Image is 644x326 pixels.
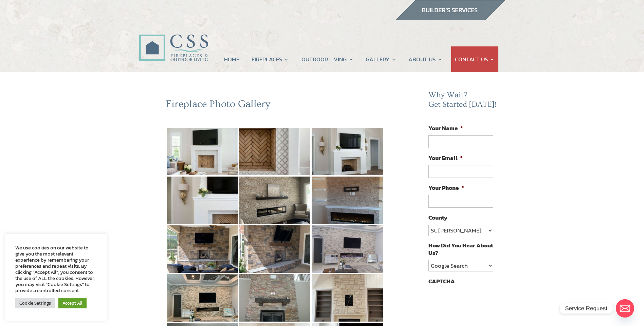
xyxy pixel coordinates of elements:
a: Email [616,299,634,318]
a: GALLERY [366,46,396,72]
img: 7 [167,225,238,273]
label: CAPTCHA [428,278,455,285]
label: Your Phone [428,184,464,191]
label: Your Email [428,154,463,162]
a: OUTDOOR LIVING [301,46,353,72]
img: 10 [167,274,238,322]
label: County [428,214,447,221]
img: 12 [312,274,383,322]
img: 11 [239,274,311,322]
img: 5 [239,177,311,224]
img: 9 [312,225,383,273]
label: How Did You Hear About Us? [428,242,493,257]
a: CONTACT US [455,46,495,72]
a: HOME [224,46,239,72]
div: We use cookies on our website to give you the most relevant experience by remembering your prefer... [15,245,97,293]
label: Your Name [428,124,463,132]
a: ABOUT US [408,46,442,72]
img: 6 [312,177,383,224]
a: Cookie Settings [15,298,55,308]
iframe: reCAPTCHA [428,288,532,315]
img: 1 [167,128,238,175]
img: 2 [239,128,311,175]
img: 4 [167,177,238,224]
a: Accept All [58,298,87,308]
h2: Why Wait? Get Started [DATE]! [428,90,498,113]
a: FIREPLACES [252,46,289,72]
h2: Fireplace Photo Gallery [166,98,384,114]
img: CSS Fireplaces & Outdoor Living (Formerly Construction Solutions & Supply)- Jacksonville Ormond B... [139,16,208,65]
img: 8 [239,225,311,273]
img: 3 [312,128,383,175]
a: builder services construction supply [395,14,505,23]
